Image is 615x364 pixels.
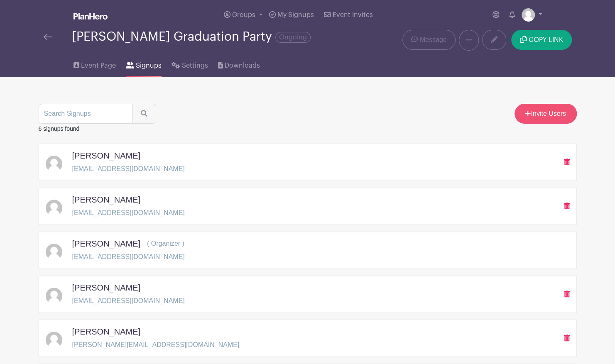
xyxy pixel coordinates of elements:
img: default-ce2991bfa6775e67f084385cd625a349d9dcbb7a52a09fb2fda1e96e2d18dcdb.png [46,332,62,348]
span: Ongoing [275,32,311,43]
span: ( Organizer ) [147,240,184,247]
span: Groups [232,12,255,18]
p: [EMAIL_ADDRESS][DOMAIN_NAME] [72,164,185,174]
span: Event Page [81,61,116,71]
a: Settings [172,51,208,77]
span: Settings [182,61,208,71]
img: default-ce2991bfa6775e67f084385cd625a349d9dcbb7a52a09fb2fda1e96e2d18dcdb.png [46,288,62,304]
h5: [PERSON_NAME] [72,195,140,205]
input: Search Signups [39,104,132,124]
img: default-ce2991bfa6775e67f084385cd625a349d9dcbb7a52a09fb2fda1e96e2d18dcdb.png [46,200,62,216]
a: Downloads [218,51,260,77]
h5: [PERSON_NAME] [72,327,140,337]
a: Message [402,30,455,50]
h5: [PERSON_NAME] [72,283,140,293]
button: COPY LINK [511,30,571,50]
span: My Signups [277,12,314,18]
img: default-ce2991bfa6775e67f084385cd625a349d9dcbb7a52a09fb2fda1e96e2d18dcdb.png [46,244,62,260]
span: Signups [136,61,162,71]
span: Event Invites [333,12,373,18]
img: logo_white-6c42ec7e38ccf1d336a20a19083b03d10ae64f83f12c07503d8b9e83406b4c7d.svg [74,13,108,20]
small: 6 signups found [39,125,80,132]
a: Event Page [74,51,116,77]
span: Downloads [225,61,260,71]
p: [EMAIL_ADDRESS][DOMAIN_NAME] [72,252,185,262]
p: [EMAIL_ADDRESS][DOMAIN_NAME] [72,296,185,306]
span: Message [420,35,447,45]
p: [PERSON_NAME][EMAIL_ADDRESS][DOMAIN_NAME] [72,340,240,350]
h5: [PERSON_NAME] [72,239,140,249]
a: Invite Users [515,104,577,124]
h5: [PERSON_NAME] [72,151,140,161]
div: [PERSON_NAME] Graduation Party [72,30,311,44]
img: default-ce2991bfa6775e67f084385cd625a349d9dcbb7a52a09fb2fda1e96e2d18dcdb.png [46,156,62,172]
p: [EMAIL_ADDRESS][DOMAIN_NAME] [72,208,185,218]
span: COPY LINK [529,37,563,43]
img: default-ce2991bfa6775e67f084385cd625a349d9dcbb7a52a09fb2fda1e96e2d18dcdb.png [522,8,535,22]
img: back-arrow-29a5d9b10d5bd6ae65dc969a981735edf675c4d7a1fe02e03b50dbd4ba3cdb55.svg [44,34,52,40]
a: Signups [126,51,162,77]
